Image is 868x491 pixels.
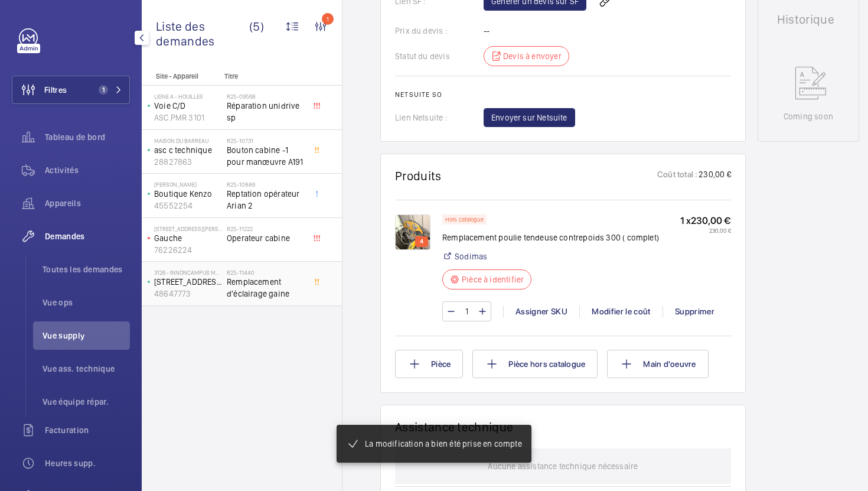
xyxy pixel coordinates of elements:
[154,244,222,256] p: 76226224
[227,232,305,244] span: Operateur cabine
[154,156,222,168] p: 28827863
[43,363,130,375] span: Vue ass. technique
[442,232,659,243] p: Remplacement poulie tendeuse contrepoids 300 ( complet)
[488,448,638,484] p: Aucune assistance technique nécessaire
[777,14,840,25] h1: Historique
[43,396,130,408] span: Vue équipe répar.
[142,72,220,80] p: Site - Appareil
[154,200,222,212] p: 45552254
[44,84,67,96] span: Filtres
[154,188,222,200] p: Boutique Kenzo
[154,269,222,276] p: 3126 - INNONCAMPUS MONTROUGE
[462,274,524,285] p: Pièce à identifier
[227,137,305,144] h2: R25-10731
[455,251,487,262] a: Sodimas
[472,350,598,378] button: Pièce hors catalogue
[224,72,302,80] p: Titre
[45,230,130,242] span: Demandes
[227,181,305,188] h2: R25-10886
[45,164,130,176] span: Activités
[154,276,222,288] p: [STREET_ADDRESS][PERSON_NAME][PERSON_NAME]
[99,85,108,95] span: 1
[154,225,222,232] p: [STREET_ADDRESS][PERSON_NAME]
[156,19,249,48] span: Liste des demandes
[12,76,130,104] button: Filtres1
[154,144,222,156] p: asc c technique
[45,197,130,209] span: Appareils
[227,144,305,168] span: Bouton cabine -1 pour manœuvre A191
[491,112,567,123] span: Envoyer sur Netsuite
[43,330,130,342] span: Vue supply
[680,214,731,227] p: 1 x 230,00 €
[154,137,222,144] p: Maison du Barreau
[395,214,430,250] img: 1756365217408-a1bdb06a-a68b-46aa-b4a1-9e05ec386bed
[697,168,730,183] p: 230,00 €
[445,217,484,222] p: Hors catalogue
[227,93,305,100] h2: R25-09568
[154,112,222,123] p: ASC.PMR 3101
[154,181,222,188] p: [PERSON_NAME]
[43,297,130,308] span: Vue ops
[227,188,305,212] span: Reptation opérateur Arian 2
[395,350,463,378] button: Pièce
[154,93,222,100] p: Ligne A - HOUILLES
[395,90,731,99] h2: Netsuite SO
[45,457,130,469] span: Heures supp.
[154,288,222,300] p: 48647773
[154,232,222,244] p: Gauche
[607,350,708,378] button: Main d'oeuvre
[784,110,833,122] p: Coming soon
[663,305,726,317] div: Supprimer
[395,168,442,183] h1: Produits
[227,225,305,232] h2: R25-11222
[657,168,697,183] p: Coût total :
[227,269,305,276] h2: R25-11440
[417,236,426,247] p: 4
[227,276,305,300] span: Remplacement d'éclairage gaine
[365,438,522,450] p: La modification a bien été prise en compte
[45,424,130,436] span: Facturation
[154,100,222,112] p: Voie C/D
[484,108,575,127] button: Envoyer sur Netsuite
[227,100,305,123] span: Réparation unidrive sp
[503,305,579,317] div: Assigner SKU
[680,227,731,234] p: 230,00 €
[45,131,130,143] span: Tableau de bord
[579,305,663,317] div: Modifier le coût
[43,264,130,275] span: Toutes les demandes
